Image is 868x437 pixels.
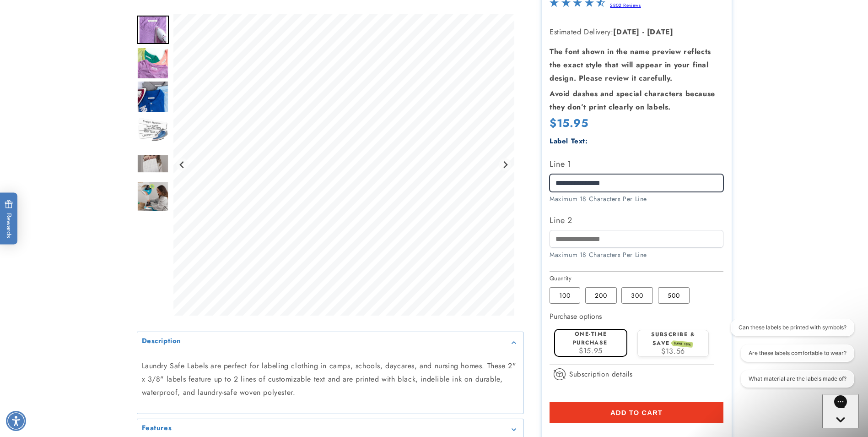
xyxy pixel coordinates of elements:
[672,340,693,348] span: SAVE 15%
[579,345,603,356] span: $15.95
[137,14,169,46] div: Go to slide 1
[550,194,723,204] div: Maximum 18 Characters Per Line
[550,115,588,131] span: $15.95
[137,81,169,113] div: Go to slide 3
[550,311,602,322] label: Purchase options
[724,319,859,396] iframe: Gorgias live chat conversation starters
[137,181,169,213] img: Iron-On Labels - Label Land
[137,47,169,79] img: Iron on name tags ironed to a t-shirt
[651,330,695,347] label: Subscribe & save
[550,26,723,39] p: Estimated Delivery:
[137,81,169,113] img: Iron on name labels ironed to shirt collar
[613,27,640,37] strong: [DATE]
[137,114,169,146] img: Iron-on name labels with an iron
[499,158,511,171] button: Next slide
[550,46,711,83] strong: The font shown in the name preview reflects the exact style that will appear in your final design...
[142,423,172,432] h2: Features
[822,394,859,428] iframe: Gorgias live chat messenger
[661,346,685,356] span: $13.56
[137,154,169,173] img: null
[142,336,182,345] h2: Description
[658,287,690,304] label: 500
[573,330,608,347] label: One-time purchase
[176,158,189,171] button: Go to last slide
[137,114,169,146] div: Go to slide 4
[550,250,723,260] div: Maximum 18 Characters Per Line
[647,27,674,37] strong: [DATE]
[550,157,723,171] label: Line 1
[137,16,169,44] img: Iron on name label being ironed to shirt
[550,287,580,304] label: 100
[610,409,663,417] span: Add to cart
[7,364,116,391] iframe: Sign Up via Text for Offers
[137,332,523,352] summary: Description
[550,213,723,228] label: Line 2
[137,47,169,79] div: Go to slide 2
[550,402,723,423] button: Add to cart
[5,200,13,238] span: Rewards
[550,0,605,11] span: 4.5-star overall rating
[550,88,715,112] strong: Avoid dashes and special characters because they don’t print clearly on labels.
[569,369,633,380] span: Subscription details
[550,274,572,283] legend: Quantity
[585,287,617,304] label: 200
[137,147,169,180] div: Go to slide 5
[642,27,645,37] strong: -
[6,411,26,431] div: Accessibility Menu
[610,2,641,9] a: 2802 Reviews - open in a new tab
[621,287,653,304] label: 300
[142,360,518,399] p: Laundry Safe Labels are perfect for labeling clothing in camps, schools, daycares, and nursing ho...
[137,181,169,213] div: Go to slide 6
[550,136,588,146] label: Label Text:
